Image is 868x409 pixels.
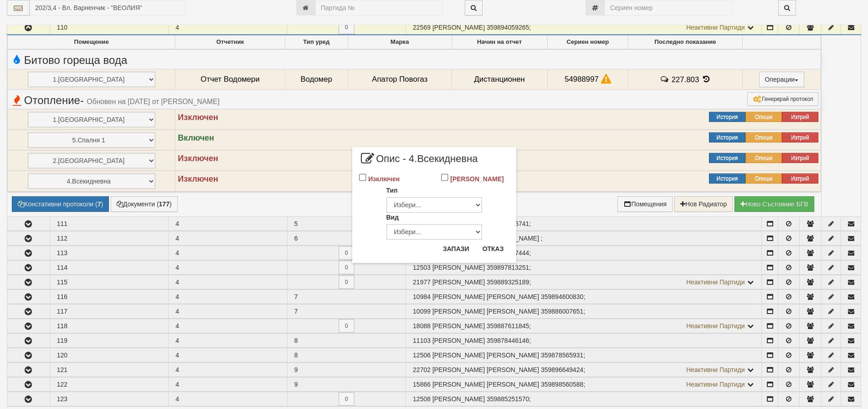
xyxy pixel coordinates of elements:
label: Вид [386,213,399,222]
button: Отказ [477,241,509,256]
label: Тип [386,186,398,195]
span: Опис - 4.Всекидневна [359,154,478,171]
button: Запази [437,241,475,256]
label: Изключен [368,174,400,184]
label: [PERSON_NAME] [450,174,503,184]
